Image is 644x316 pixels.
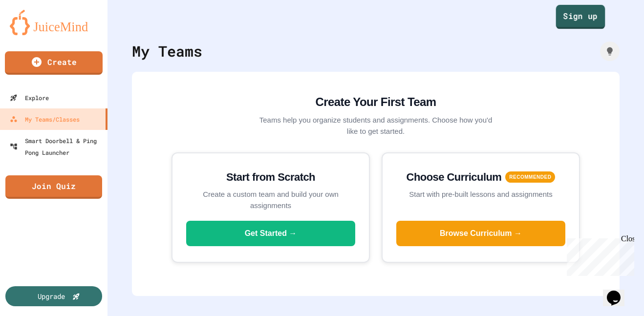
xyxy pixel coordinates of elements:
div: My Teams/Classes [10,113,80,125]
h3: Choose Curriculum [407,169,502,185]
button: Get Started → [186,221,355,246]
iframe: chat widget [563,234,634,276]
div: Upgrade [38,291,65,301]
h2: Create Your First Team [258,93,493,111]
a: Sign up [556,5,605,29]
p: Teams help you organize students and assignments. Choose how you'd like to get started. [258,115,493,137]
a: Create [5,51,103,75]
div: Smart Doorbell & Ping Pong Launcher [10,135,104,158]
p: Start with pre-built lessons and assignments [396,189,565,200]
span: RECOMMENDED [505,171,555,183]
h3: Start from Scratch [186,169,355,185]
p: Create a custom team and build your own assignments [186,189,355,211]
div: Explore [10,92,49,104]
img: logo-orange.svg [10,10,98,35]
div: Chat with us now!Close [4,4,67,62]
div: How it works [600,42,620,61]
iframe: chat widget [603,277,634,306]
div: My Teams [132,40,202,62]
a: Join Quiz [5,175,102,199]
button: Browse Curriculum → [396,221,565,246]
